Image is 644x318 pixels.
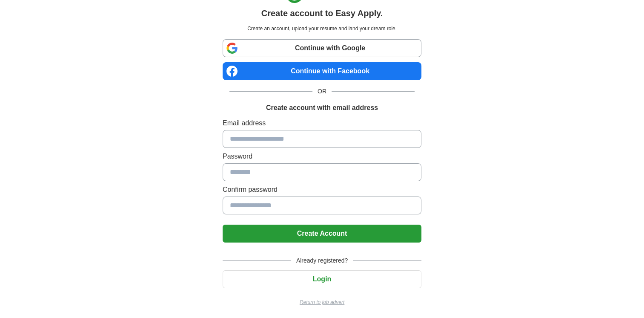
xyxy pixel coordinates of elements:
[224,25,420,32] p: Create an account, upload your resume and land your dream role.
[261,7,383,20] h1: Create account to Easy Apply.
[223,151,421,162] label: Password
[223,225,421,243] button: Create Account
[223,275,421,283] a: Login
[223,270,421,288] button: Login
[223,62,421,80] a: Continue with Facebook
[223,39,421,57] a: Continue with Google
[223,185,421,195] label: Confirm password
[223,298,421,306] a: Return to job advert
[266,103,378,113] h1: Create account with email address
[223,118,421,128] label: Email address
[291,256,353,265] span: Already registered?
[312,87,332,96] span: OR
